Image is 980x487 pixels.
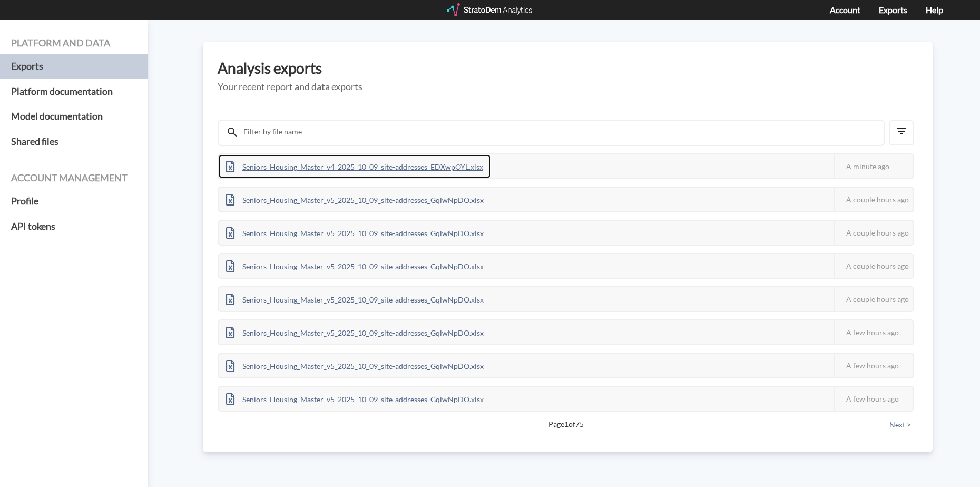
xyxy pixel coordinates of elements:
div: Seniors_Housing_Master_v5_2025_10_09_site-addresses_GqlwNpDO.xlsx [219,188,491,211]
input: Filter by file name [242,126,870,138]
a: Model documentation [11,104,136,129]
div: A few hours ago [834,387,913,411]
a: Seniors_Housing_Master_v5_2025_10_09_site-addresses_GqlwNpDO.xlsx [219,227,491,236]
a: Seniors_Housing_Master_v5_2025_10_09_site-addresses_GqlwNpDO.xlsx [219,360,491,369]
a: Seniors_Housing_Master_v5_2025_10_09_site-addresses_GqlwNpDO.xlsx [219,260,491,269]
a: Account [830,5,860,15]
div: A couple hours ago [834,221,913,245]
div: A few hours ago [834,354,913,377]
span: Page 1 of 75 [254,419,877,430]
a: API tokens [11,214,136,239]
a: Help [926,5,943,15]
a: Seniors_Housing_Master_v5_2025_10_09_site-addresses_GqlwNpDO.xlsx [219,393,491,402]
h4: Platform and data [11,38,136,48]
a: Seniors_Housing_Master_v5_2025_10_09_site-addresses_GqlwNpDO.xlsx [219,327,491,336]
a: Exports [879,5,907,15]
div: A couple hours ago [834,254,913,278]
h3: Analysis exports [218,60,918,76]
div: A minute ago [834,154,913,178]
div: Seniors_Housing_Master_v5_2025_10_09_site-addresses_GqlwNpDO.xlsx [219,254,491,278]
h4: Account management [11,173,136,183]
a: Seniors_Housing_Master_v4_2025_10_09_site-addresses_EDXwpOYL.xlsx [219,161,491,170]
div: Seniors_Housing_Master_v4_2025_10_09_site-addresses_EDXwpOYL.xlsx [219,154,491,178]
a: Platform documentation [11,79,136,104]
button: Next > [886,419,914,431]
div: A couple hours ago [834,188,913,211]
a: Seniors_Housing_Master_v5_2025_10_09_site-addresses_GqlwNpDO.xlsx [219,294,491,303]
div: Seniors_Housing_Master_v5_2025_10_09_site-addresses_GqlwNpDO.xlsx [219,387,491,411]
div: A couple hours ago [834,287,913,311]
a: Shared files [11,129,136,154]
div: Seniors_Housing_Master_v5_2025_10_09_site-addresses_GqlwNpDO.xlsx [219,320,491,344]
div: Seniors_Housing_Master_v5_2025_10_09_site-addresses_GqlwNpDO.xlsx [219,354,491,377]
div: Seniors_Housing_Master_v5_2025_10_09_site-addresses_GqlwNpDO.xlsx [219,221,491,245]
h5: Your recent report and data exports [218,82,918,92]
a: Exports [11,54,136,79]
div: Seniors_Housing_Master_v5_2025_10_09_site-addresses_GqlwNpDO.xlsx [219,287,491,311]
div: A few hours ago [834,320,913,344]
a: Profile [11,189,136,214]
a: Seniors_Housing_Master_v5_2025_10_09_site-addresses_GqlwNpDO.xlsx [219,194,491,203]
